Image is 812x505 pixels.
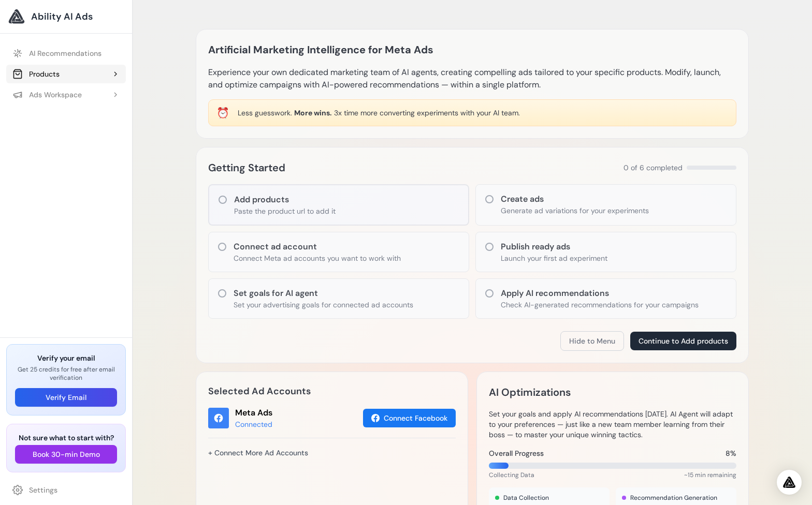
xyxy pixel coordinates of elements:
[624,162,683,173] span: 0 of 6 completed
[501,253,607,263] p: Launch your first ad experiment
[503,494,549,502] span: Data Collection
[489,384,571,400] h2: AI Optimizations
[6,85,126,104] button: Ads Workspace
[235,407,272,419] div: Meta Ads
[12,90,82,100] div: Ads Workspace
[630,494,717,502] span: Recommendation Generation
[684,471,736,479] span: ~15 min remaining
[234,253,401,263] p: Connect Meta ad accounts you want to work with
[560,331,624,351] button: Hide to Menu
[31,9,93,24] span: Ability AI Ads
[630,332,736,350] button: Continue to Add products
[234,206,336,216] p: Paste the product url to add it
[501,205,649,216] p: Generate ad variations for your experiments
[294,108,332,117] span: More wins.
[334,108,520,117] span: 3x time more converting experiments with your AI team.
[726,448,736,458] span: 8%
[501,193,649,205] h3: Create ads
[234,194,336,206] h3: Add products
[208,384,456,398] h2: Selected Ad Accounts
[6,481,126,499] a: Settings
[15,445,117,464] button: Book 30-min Demo
[234,241,401,253] h3: Connect ad account
[208,66,736,91] p: Experience your own dedicated marketing team of AI agents, creating compelling ads tailored to yo...
[15,388,117,407] button: Verify Email
[208,444,308,462] a: + Connect More Ad Accounts
[6,65,126,83] button: Products
[489,448,544,458] span: Overall Progress
[234,287,413,300] h3: Set goals for AI agent
[777,470,802,495] div: Open Intercom Messenger
[501,241,607,253] h3: Publish ready ads
[208,159,285,176] h2: Getting Started
[15,353,117,363] h3: Verify your email
[15,365,117,382] p: Get 25 credits for free after email verification
[501,287,699,300] h3: Apply AI recommendations
[12,69,60,79] div: Products
[234,300,413,310] p: Set your advertising goals for connected ad accounts
[15,433,117,443] h3: Not sure what to start with?
[489,471,534,479] span: Collecting Data
[501,300,699,310] p: Check AI-generated recommendations for your campaigns
[238,108,292,117] span: Less guesswork.
[208,41,433,58] h1: Artificial Marketing Intelligence for Meta Ads
[363,409,456,427] button: Connect Facebook
[6,44,126,63] a: AI Recommendations
[235,419,272,429] div: Connected
[216,106,229,120] div: ⏰
[8,8,124,25] a: Ability AI Ads
[489,409,736,440] p: Set your goals and apply AI recommendations [DATE]. AI Agent will adapt to your preferences — jus...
